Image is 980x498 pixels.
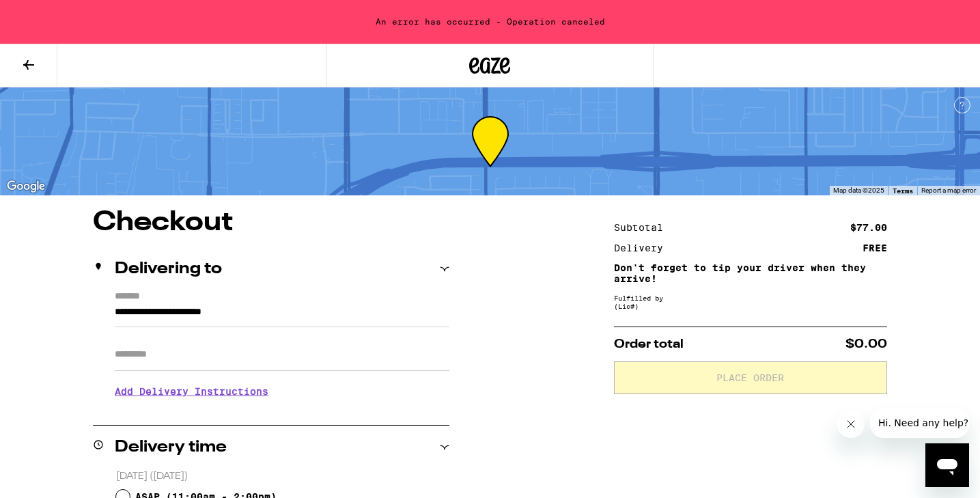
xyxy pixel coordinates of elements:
[3,178,48,195] img: Google
[837,411,865,438] iframe: Close message
[115,261,222,277] h2: Delivering to
[115,407,449,418] p: We'll contact you at [PHONE_NUMBER] when we arrive
[115,376,449,407] h3: Add Delivery Instructions
[3,178,48,195] a: Open this area in Google Maps (opens a new window)
[116,470,450,483] p: [DATE] ([DATE])
[893,186,913,195] a: Terms
[614,338,684,350] span: Order total
[93,209,449,236] h1: Checkout
[614,294,887,310] div: Fulfilled by (Lic# )
[716,373,784,383] span: Place Order
[614,223,673,232] div: Subtotal
[614,361,887,394] button: Place Order
[863,243,887,253] div: FREE
[870,408,969,438] iframe: Message from company
[115,439,227,456] h2: Delivery time
[845,338,887,350] span: $0.00
[614,262,887,284] p: Don't forget to tip your driver when they arrive!
[925,443,969,487] iframe: Button to launch messaging window
[850,223,887,232] div: $77.00
[614,243,673,253] div: Delivery
[833,186,884,194] span: Map data ©2025
[921,186,976,194] a: Report a map error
